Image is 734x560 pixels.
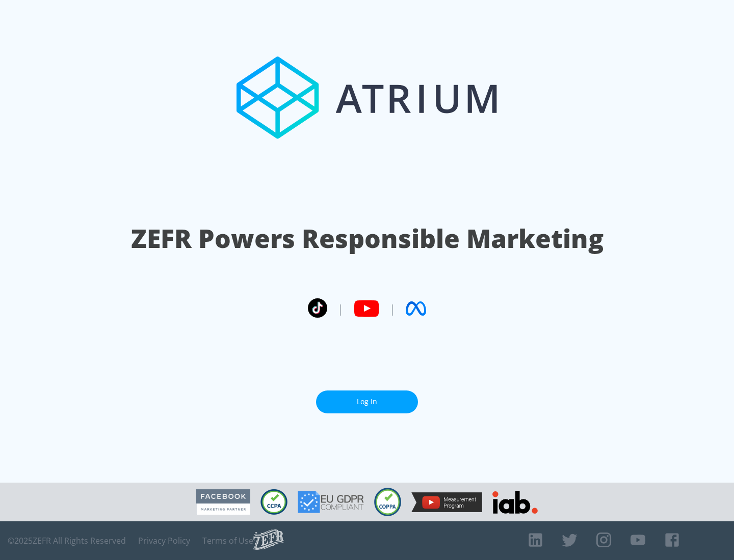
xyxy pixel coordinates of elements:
img: CCPA Compliant [260,489,287,515]
span: © 2025 ZEFR All Rights Reserved [8,536,126,546]
span: | [337,301,344,316]
a: Terms of Use [202,536,253,546]
h1: ZEFR Powers Responsible Marketing [131,221,604,256]
span: | [389,301,396,316]
img: GDPR Compliant [298,491,364,513]
img: IAB [492,491,538,514]
img: YouTube Measurement Program [411,492,482,512]
img: Facebook Marketing Partner [196,489,250,515]
a: Log In [316,390,418,413]
a: Privacy Policy [138,536,190,546]
img: COPPA Compliant [374,488,401,516]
